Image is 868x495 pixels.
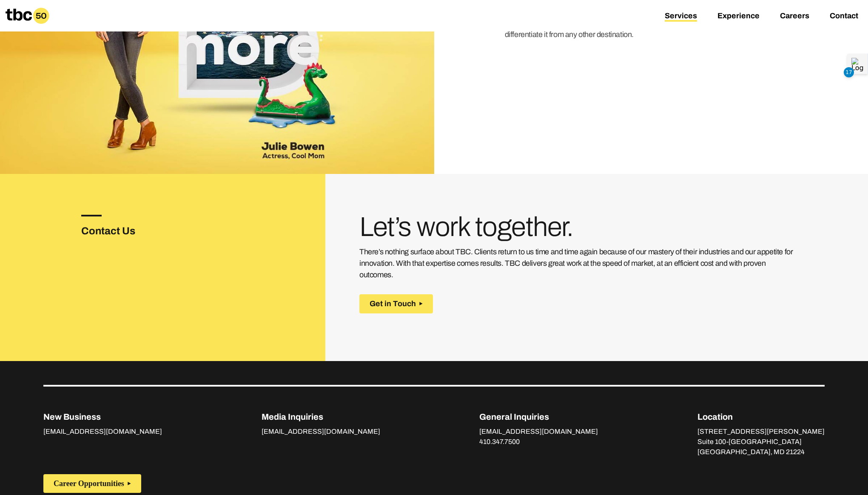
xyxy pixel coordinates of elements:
[780,11,809,22] a: Careers
[43,474,141,493] button: Career Opportunities
[830,11,858,22] a: Contact
[359,215,800,239] h3: Let’s work together.
[370,299,416,308] span: Get in Touch
[697,437,825,447] p: Suite 100-[GEOGRAPHIC_DATA]
[697,427,825,437] p: [STREET_ADDRESS][PERSON_NAME]
[43,410,162,423] p: New Business
[81,223,163,239] h3: Contact Us
[359,294,433,313] button: Get in Touch
[262,410,380,423] p: Media Inquiries
[262,428,380,437] a: [EMAIL_ADDRESS][DOMAIN_NAME]
[54,479,124,488] span: Career Opportunities
[665,11,697,22] a: Services
[479,438,520,447] a: 410.347.7500
[717,11,760,22] a: Experience
[479,428,598,437] a: [EMAIL_ADDRESS][DOMAIN_NAME]
[697,447,825,457] p: [GEOGRAPHIC_DATA], MD 21224
[479,410,598,423] p: General Inquiries
[697,410,825,423] p: Location
[43,428,162,437] a: [EMAIL_ADDRESS][DOMAIN_NAME]
[359,246,800,281] p: There’s nothing surface about TBC. Clients return to us time and time again because of our master...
